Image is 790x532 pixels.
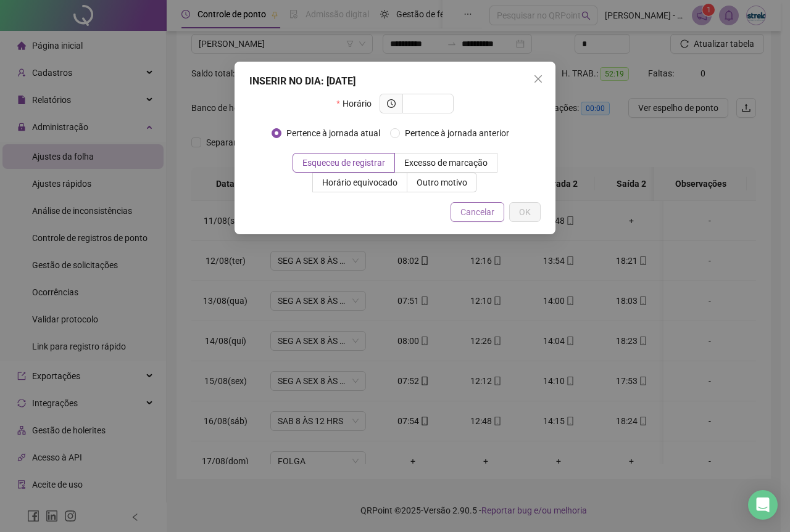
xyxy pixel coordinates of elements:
div: INSERIR NO DIA : [DATE] [249,74,541,89]
span: Pertence à jornada atual [281,126,385,140]
span: Esqueceu de registrar [302,158,385,168]
span: clock-circle [387,99,396,108]
span: close [533,74,543,84]
button: Close [528,69,548,89]
label: Horário [336,94,379,113]
span: Horário equivocado [322,178,397,187]
span: Outro motivo [417,178,467,187]
button: OK [509,202,541,222]
span: Excesso de marcação [404,158,488,168]
span: Pertence à jornada anterior [400,126,514,140]
span: Cancelar [460,205,494,219]
div: Open Intercom Messenger [748,490,778,520]
button: Cancelar [451,202,504,222]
